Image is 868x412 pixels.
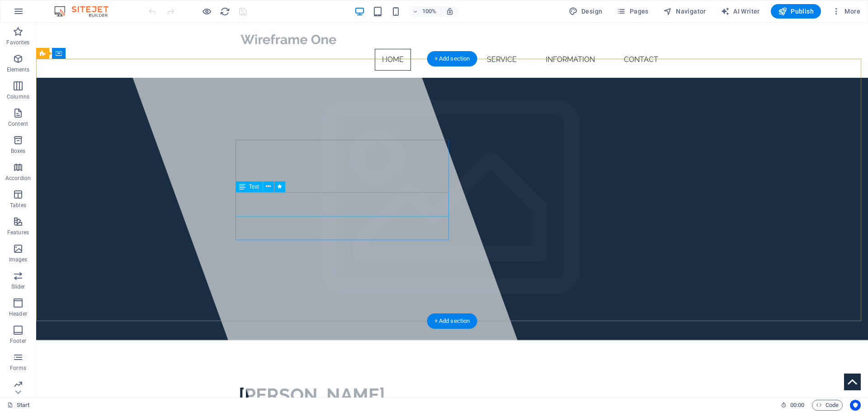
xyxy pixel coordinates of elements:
[10,365,26,372] p: Forms
[613,4,652,19] button: Pages
[8,120,28,128] p: Content
[220,6,230,17] i: Reload page
[790,400,804,411] span: 00 00
[778,7,814,16] span: Publish
[427,51,477,66] div: + Add section
[797,402,798,408] span: :
[422,6,437,17] h6: 100%
[569,7,603,16] span: Design
[249,184,259,189] span: Text
[565,4,606,19] button: Design
[409,6,441,17] button: 100%
[812,400,843,411] button: Code
[10,337,26,345] p: Footer
[11,147,26,155] p: Boxes
[427,313,477,329] div: + Add section
[660,4,710,19] button: Navigator
[617,7,648,16] span: Pages
[565,4,606,19] div: Design (Ctrl+Alt+Y)
[52,6,120,17] img: Editor Logo
[721,7,760,16] span: AI Writer
[6,39,29,46] p: Favorites
[219,6,230,17] button: reload
[7,66,30,73] p: Elements
[663,7,706,16] span: Navigator
[9,256,28,263] p: Images
[11,283,25,290] p: Slider
[9,310,27,317] p: Header
[7,400,30,411] a: Click to cancel selection. Double-click to open Pages
[771,4,821,19] button: Publish
[850,400,861,411] button: Usercentrics
[201,6,212,17] button: Click here to leave preview mode and continue editing
[816,400,839,411] span: Code
[832,7,860,16] span: More
[781,400,805,411] h6: Session time
[717,4,764,19] button: AI Writer
[7,93,29,100] p: Columns
[5,175,31,182] p: Accordion
[7,229,29,236] p: Features
[10,202,26,209] p: Tables
[828,4,864,19] button: More
[446,7,454,15] i: On resize automatically adjust zoom level to fit chosen device.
